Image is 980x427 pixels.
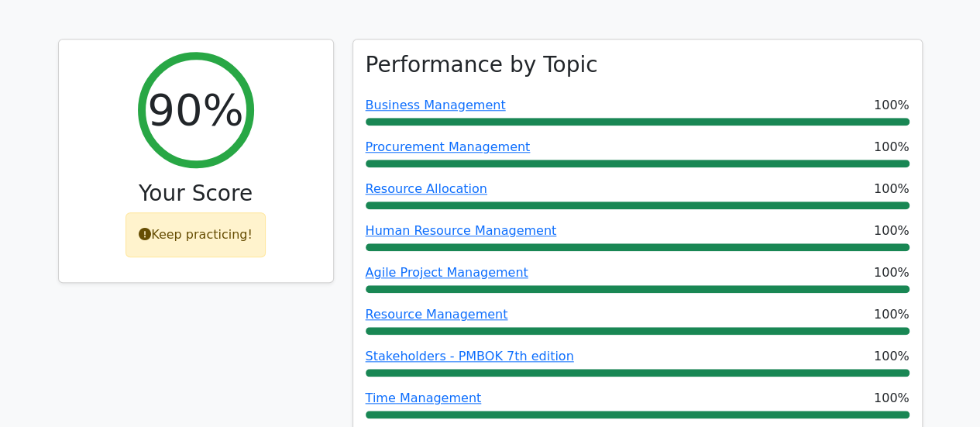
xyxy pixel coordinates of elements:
a: Resource Management [366,307,508,322]
a: Procurement Management [366,139,531,154]
span: 100% [874,138,910,157]
span: 100% [874,347,910,366]
span: 100% [874,389,910,408]
a: Resource Allocation [366,181,487,196]
span: 100% [874,96,910,115]
span: 100% [874,305,910,324]
h2: 90% [147,84,243,136]
a: Stakeholders - PMBOK 7th edition [366,349,574,363]
h3: Your Score [71,181,321,207]
span: 100% [874,222,910,240]
a: Human Resource Management [366,223,557,238]
div: Keep practicing! [126,212,266,257]
a: Time Management [366,391,482,405]
span: 100% [874,263,910,282]
span: 100% [874,180,910,198]
a: Agile Project Management [366,265,528,280]
h3: Performance by Topic [366,52,598,78]
a: Business Management [366,98,506,112]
